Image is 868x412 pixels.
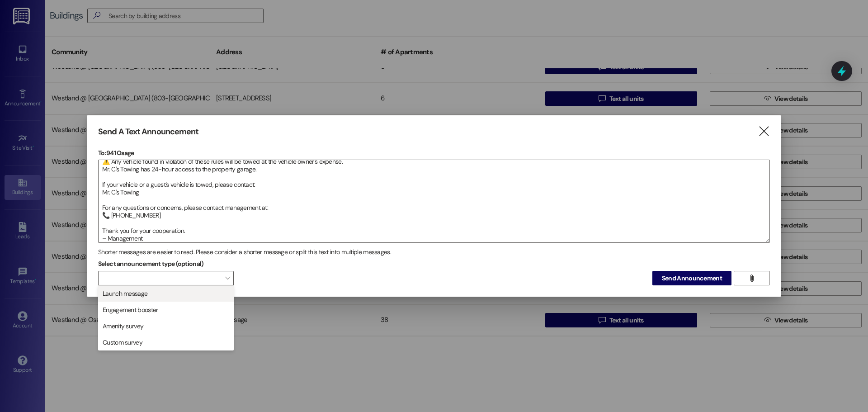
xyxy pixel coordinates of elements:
span: Engagement booster [103,305,158,314]
div: 🚫 Parking Notice – Attention All Residents 🚫 This is a friendly reminder regarding the parking ru... [98,160,770,243]
span: Launch message [103,289,147,298]
i:  [758,127,770,136]
p: To: 941 Osage [98,148,770,157]
h3: Send A Text Announcement [98,127,198,137]
span: Custom survey [103,338,142,347]
div: Shorter messages are easier to read. Please consider a shorter message or split this text into mu... [98,247,770,257]
button: Send Announcement [652,271,731,285]
i:  [748,275,755,282]
label: Select announcement type (optional) [98,257,204,271]
textarea: 🚫 Parking Notice – Attention All Residents 🚫 This is a friendly reminder regarding the parking ru... [99,160,769,242]
span: Amenity survey [103,322,143,331]
span: Send Announcement [662,274,722,283]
